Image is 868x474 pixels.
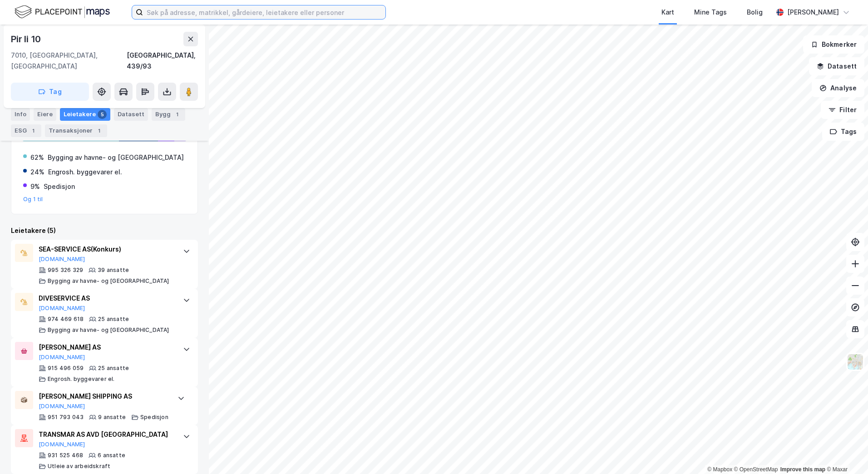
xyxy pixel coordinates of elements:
div: 9 ansatte [98,414,126,421]
button: [DOMAIN_NAME] [39,354,85,361]
button: Filter [821,101,864,119]
div: 915 496 059 [48,365,84,372]
a: Mapbox [707,466,732,473]
a: Improve this map [780,466,825,473]
div: [PERSON_NAME] SHIPPING AS [39,391,168,402]
div: DIVESERVICE AS [39,293,174,304]
div: 5 [98,110,107,119]
div: SEA-SERVICE AS (Konkurs) [39,244,174,255]
div: Eiere [34,108,56,121]
div: Bygging av havne- og [GEOGRAPHIC_DATA] [48,277,169,285]
div: 974 469 618 [48,316,84,323]
div: Transaksjoner [45,124,107,137]
div: Kontrollprogram for chat [823,430,868,474]
div: Bolig [747,7,763,18]
div: Bygging av havne- og [GEOGRAPHIC_DATA] [48,152,184,163]
div: 25 ansatte [98,316,129,323]
div: Leietakere [60,108,110,121]
div: 995 326 329 [48,267,83,274]
div: 62% [30,152,44,163]
button: Tag [11,83,89,101]
div: 39 ansatte [98,267,129,274]
button: Analyse [812,79,864,97]
div: Datasett [114,108,148,121]
div: Kart [661,7,674,18]
div: Spedisjon [140,414,168,421]
div: [GEOGRAPHIC_DATA], 439/93 [127,50,198,72]
div: 951 793 043 [48,414,84,421]
div: 7010, [GEOGRAPHIC_DATA], [GEOGRAPHIC_DATA] [11,50,127,72]
div: 9% [30,181,40,192]
div: Utleie av arbeidskraft [48,463,110,470]
button: [DOMAIN_NAME] [39,441,85,448]
input: Søk på adresse, matrikkel, gårdeiere, leietakere eller personer [143,5,385,19]
div: 1 [94,126,104,135]
div: Bygging av havne- og [GEOGRAPHIC_DATA] [48,326,169,334]
div: Bygg [152,108,185,121]
div: Info [11,108,30,121]
img: logo.f888ab2527a4732fd821a326f86c7f29.svg [15,4,110,20]
div: Engrosh. byggevarer el. [48,167,122,178]
div: Pir Ii 10 [11,32,43,46]
img: Z [847,353,864,370]
div: Spedisjon [44,181,75,192]
button: [DOMAIN_NAME] [39,403,85,410]
div: Leietakere (5) [11,225,198,236]
div: Engrosh. byggevarer el. [48,375,115,383]
a: OpenStreetMap [734,466,778,473]
div: 931 525 468 [48,452,83,459]
button: Bokmerker [803,35,864,54]
div: [PERSON_NAME] [787,7,839,18]
button: [DOMAIN_NAME] [39,256,85,263]
div: 6 ansatte [98,452,125,459]
div: 1 [29,126,38,135]
iframe: Chat Widget [823,430,868,474]
div: TRANSMAR AS AVD [GEOGRAPHIC_DATA] [39,429,174,440]
div: Mine Tags [694,7,727,18]
div: 25 ansatte [98,365,129,372]
button: [DOMAIN_NAME] [39,305,85,312]
div: ESG [11,124,41,137]
button: Datasett [809,57,864,75]
button: Tags [822,123,864,141]
button: Og 1 til [23,196,43,203]
div: 1 [173,110,182,119]
div: [PERSON_NAME] AS [39,342,174,353]
div: 24% [30,167,44,178]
